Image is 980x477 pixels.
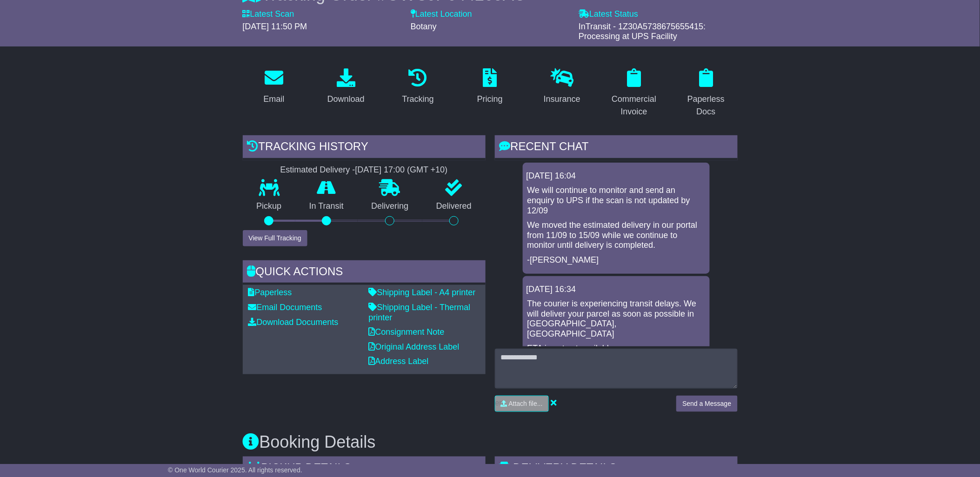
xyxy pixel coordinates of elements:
[369,303,471,322] a: Shipping Label - Thermal printer
[579,9,638,20] label: Latest Status
[243,22,307,31] span: [DATE] 11:50 PM
[257,65,290,109] a: Email
[369,288,476,297] a: Shipping Label - A4 printer
[471,65,509,109] a: Pricing
[168,466,302,474] span: © One World Courier 2025. All rights reserved.
[477,93,503,106] div: Pricing
[369,357,429,366] a: Address Label
[358,201,423,212] p: Delivering
[327,93,365,106] div: Download
[243,9,294,20] label: Latest Scan
[248,318,339,327] a: Download Documents
[402,93,433,106] div: Tracking
[527,255,705,265] p: -[PERSON_NAME]
[411,9,472,20] label: Latest Location
[422,201,486,212] p: Delivered
[495,135,738,160] div: RECENT CHAT
[369,342,460,351] a: Original Address Label
[538,65,587,109] a: Insurance
[527,171,706,181] div: [DATE] 16:04
[396,65,440,109] a: Tracking
[676,396,737,412] button: Send a Message
[321,65,371,109] a: Download
[527,299,705,339] p: The courier is experiencing transit delays. We will deliver your parcel as soon as possible in [G...
[243,260,486,285] div: Quick Actions
[248,288,292,297] a: Paperless
[544,93,580,106] div: Insurance
[527,185,705,216] p: We will continue to monitor and send an enquiry to UPS if the scan is not updated by 12/09
[603,65,666,121] a: Commercial Invoice
[243,201,296,212] p: Pickup
[609,93,660,118] div: Commercial Invoice
[263,93,284,106] div: Email
[295,201,358,212] p: In Transit
[527,344,705,354] p: ETA is not yet available.
[243,165,486,175] div: Estimated Delivery -
[243,135,486,160] div: Tracking history
[579,22,706,41] span: InTransit - 1Z30A5738675655415: Processing at UPS Facility
[243,230,307,246] button: View Full Tracking
[527,285,706,295] div: [DATE] 16:34
[675,65,738,121] a: Paperless Docs
[527,220,705,251] p: We moved the estimated delivery in our portal from 11/09 to 15/09 while we continue to monitor un...
[369,327,445,337] a: Consignment Note
[411,22,437,31] span: Botany
[355,165,448,175] div: [DATE] 17:00 (GMT +10)
[681,93,732,118] div: Paperless Docs
[243,433,738,451] h3: Booking Details
[248,303,322,312] a: Email Documents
